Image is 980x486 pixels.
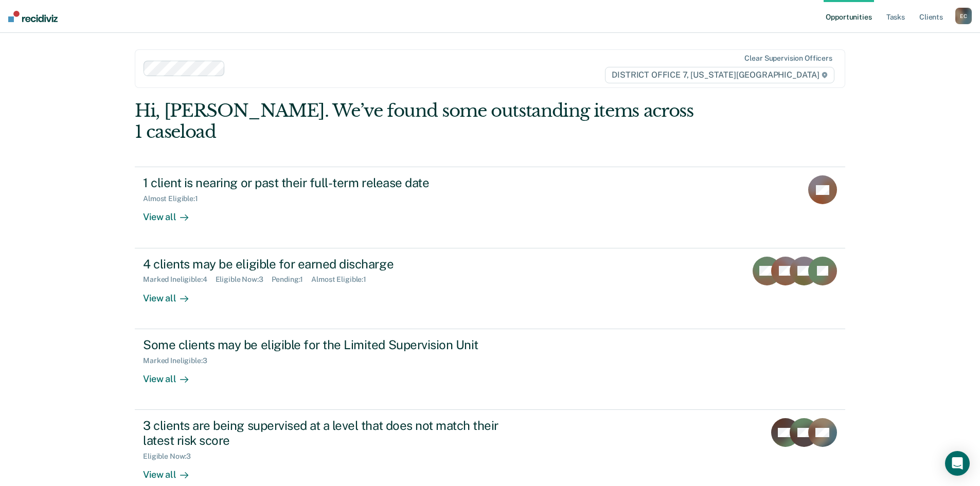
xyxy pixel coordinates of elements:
div: 3 clients are being supervised at a level that does not match their latest risk score [143,418,504,448]
div: Hi, [PERSON_NAME]. We’ve found some outstanding items across 1 caseload [135,100,703,142]
div: Marked Ineligible : 3 [143,356,215,365]
a: 1 client is nearing or past their full-term release dateAlmost Eligible:1View all [135,167,845,248]
div: Clear supervision officers [744,54,832,63]
a: 4 clients may be eligible for earned dischargeMarked Ineligible:4Eligible Now:3Pending:1Almost El... [135,248,845,329]
div: View all [143,460,201,480]
div: Marked Ineligible : 4 [143,275,215,284]
div: E C [955,8,972,24]
a: Some clients may be eligible for the Limited Supervision UnitMarked Ineligible:3View all [135,329,845,410]
div: Some clients may be eligible for the Limited Supervision Unit [143,337,504,352]
div: Open Intercom Messenger [945,451,970,476]
div: Eligible Now : 3 [143,452,199,461]
div: Eligible Now : 3 [216,275,272,284]
div: Almost Eligible : 1 [311,275,375,284]
div: View all [143,284,201,304]
button: EC [955,8,972,24]
div: View all [143,203,201,223]
img: Recidiviz [8,11,58,22]
div: 4 clients may be eligible for earned discharge [143,257,504,272]
span: DISTRICT OFFICE 7, [US_STATE][GEOGRAPHIC_DATA] [605,67,834,83]
div: View all [143,365,201,385]
div: 1 client is nearing or past their full-term release date [143,175,504,190]
div: Almost Eligible : 1 [143,194,206,203]
div: Pending : 1 [272,275,312,284]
